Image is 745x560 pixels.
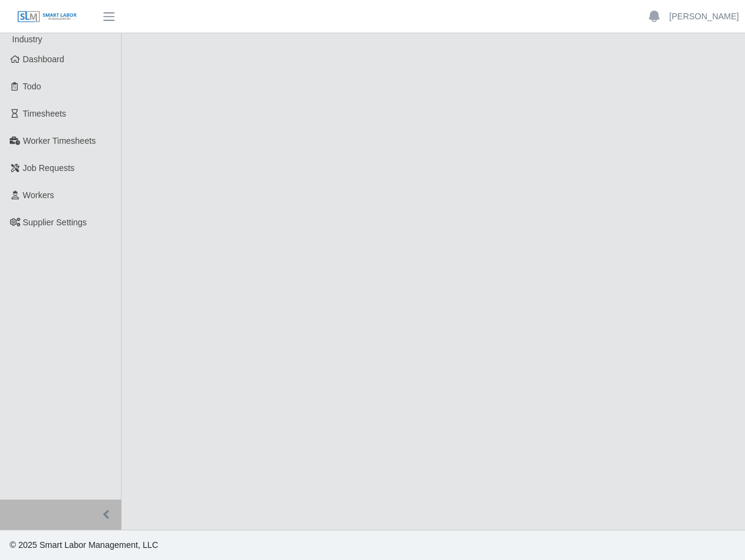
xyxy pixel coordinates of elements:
[10,540,158,550] span: © 2025 Smart Labor Management, LLC
[23,190,54,200] span: Workers
[23,109,67,118] span: Timesheets
[23,136,96,146] span: Worker Timesheets
[669,10,739,23] a: [PERSON_NAME]
[23,217,87,227] span: Supplier Settings
[23,54,65,64] span: Dashboard
[12,34,42,44] span: Industry
[23,82,41,91] span: Todo
[17,10,77,24] img: SLM Logo
[23,163,75,173] span: Job Requests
